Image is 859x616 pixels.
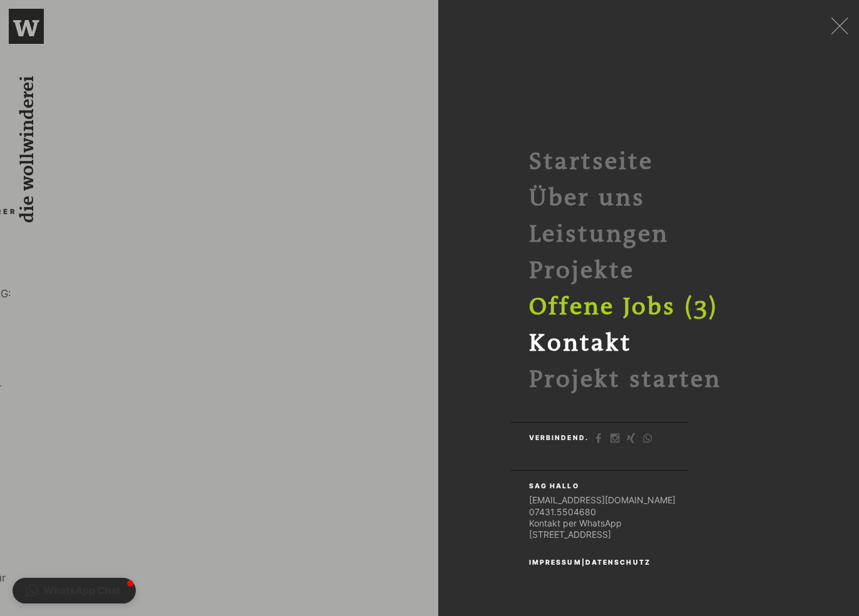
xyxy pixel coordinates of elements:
[585,558,651,567] a: Datenschutz
[529,148,653,175] a: Startseite
[529,257,634,284] a: Projekte
[529,483,582,490] h4: Sag Hallo
[529,185,645,212] a: Über uns
[13,578,136,603] button: WhatsApp Chat
[529,529,611,540] a: [STREET_ADDRESS]
[529,518,622,528] a: Kontakt per WhatsApp
[529,330,632,357] strong: Kontakt
[529,294,718,321] a: Offene Jobs (3)
[529,560,653,567] h4: |
[529,506,596,517] a: 07431.5504680
[529,558,582,567] a: Impressum
[529,495,676,505] a: [EMAIL_ADDRESS][DOMAIN_NAME]
[529,221,669,248] a: Leistungen
[529,435,591,442] h4: Verbindend.
[529,366,721,393] a: Projekt starten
